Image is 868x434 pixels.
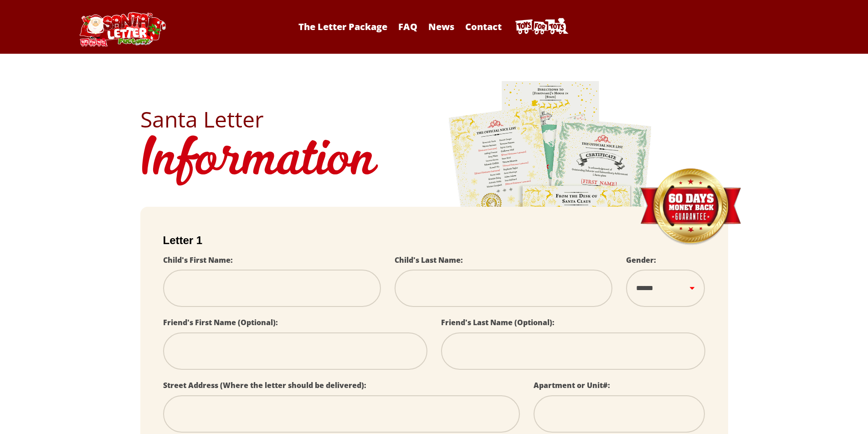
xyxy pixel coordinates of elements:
[534,380,610,390] label: Apartment or Unit#:
[424,20,459,33] a: News
[461,20,506,33] a: Contact
[163,380,366,390] label: Street Address (Where the letter should be delivered):
[140,108,728,130] h2: Santa Letter
[626,255,656,265] label: Gender:
[294,20,392,33] a: The Letter Package
[163,234,705,247] h2: Letter 1
[163,255,233,265] label: Child's First Name:
[77,12,168,46] img: Santa Letter Logo
[810,407,859,429] iframe: Opens a widget where you can find more information
[140,130,728,193] h1: Information
[448,80,653,334] img: letters.png
[395,255,463,265] label: Child's Last Name:
[394,20,422,33] a: FAQ
[639,168,742,246] img: Money Back Guarantee
[163,317,278,327] label: Friend's First Name (Optional):
[441,317,555,327] label: Friend's Last Name (Optional):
